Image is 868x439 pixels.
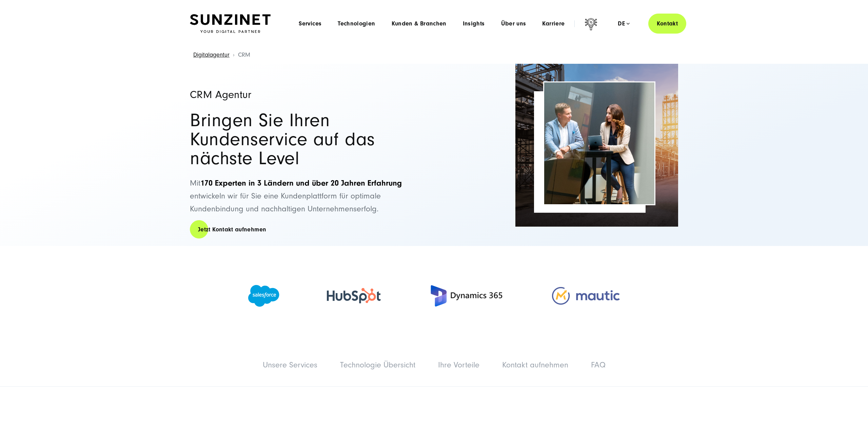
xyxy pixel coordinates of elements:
[648,14,686,34] a: Kontakt
[392,20,447,27] a: Kunden & Branchen
[193,51,230,58] a: Digitalagentur
[438,360,479,369] a: Ihre Vorteile
[515,64,678,227] img: Full-Service CRM Agentur SUNZINET
[299,20,321,27] a: Services
[591,360,606,369] a: FAQ
[190,111,427,168] h2: Bringen Sie Ihren Kundenservice auf das nächste Level
[501,20,526,27] a: Über uns
[190,64,427,246] div: Mit entwickeln wir für Sie eine Kundenplattform für optimale Kundenbindung und nachhaltigen Unter...
[338,20,375,27] a: Technologien
[340,360,415,369] a: Technologie Übersicht
[327,288,381,303] img: HubSpot Gold Partner Agentur - Full-Service CRM Agentur SUNZINET
[190,89,427,100] h1: CRM Agentur
[544,82,654,204] img: CRM Agentur Header | Kunde und Berater besprechen etwas an einem Laptop
[618,20,630,27] div: de
[248,285,279,307] img: Salesforce Partner Agentur - Full-Service CRM Agentur SUNZINET
[190,220,274,239] a: Jetzt Kontakt aufnehmen
[552,287,620,305] img: Mautic Agentur - Full-Service CRM Agentur SUNZINET
[263,360,317,369] a: Unsere Services
[502,360,568,369] a: Kontakt aufnehmen
[200,178,402,188] strong: 170 Experten in 3 Ländern und über 20 Jahren Erfahrung
[542,20,565,27] a: Karriere
[190,14,271,33] img: SUNZINET Full Service Digital Agentur
[463,20,485,27] a: Insights
[428,274,505,317] img: Microsoft Dynamics Agentur 365 - Full-Service CRM Agentur SUNZINET
[238,51,250,58] span: CRM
